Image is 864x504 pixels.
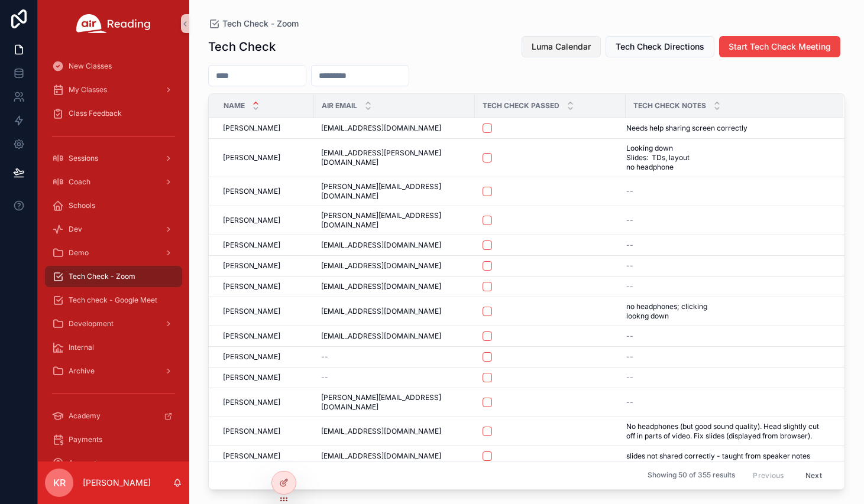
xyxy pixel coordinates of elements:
[626,216,633,225] span: --
[223,282,280,291] span: [PERSON_NAME]
[626,282,633,291] span: --
[321,211,468,230] a: [PERSON_NAME][EMAIL_ADDRESS][DOMAIN_NAME]
[223,331,280,341] span: [PERSON_NAME]
[626,373,633,382] span: --
[321,331,468,341] a: [EMAIL_ADDRESS][DOMAIN_NAME]
[626,451,810,461] span: slides not shared correctly - taught from speaker notes
[223,427,307,436] a: [PERSON_NAME]
[208,38,276,55] h1: Tech Check
[626,216,829,225] a: --
[321,123,468,133] a: [EMAIL_ADDRESS][DOMAIN_NAME]
[648,471,735,480] span: Showing 50 of 355 results
[626,302,829,321] a: no headphones; clicking lookng down
[626,422,829,441] span: No headphones (but good sound quality). Head slightly cut off in parts of video. Fix slides (disp...
[223,240,280,250] span: [PERSON_NAME]
[626,240,829,250] a: --
[222,18,299,30] span: Tech Check - Zoom
[223,451,280,461] span: [PERSON_NAME]
[223,427,280,436] span: [PERSON_NAME]
[626,398,633,407] span: --
[321,261,468,271] a: [EMAIL_ADDRESS][DOMAIN_NAME]
[626,144,785,172] span: Looking down Slides: TDs, layout no headphone
[83,477,151,489] p: [PERSON_NAME]
[69,61,112,71] span: New Classes
[45,290,182,311] a: Tech check - Google Meet
[321,182,468,201] a: [PERSON_NAME][EMAIL_ADDRESS][DOMAIN_NAME]
[69,201,95,210] span: Schools
[69,272,135,281] span: Tech Check - Zoom
[522,36,601,57] button: Luma Calendar
[223,216,307,225] a: [PERSON_NAME]
[626,373,829,382] a: --
[69,225,82,234] span: Dev
[321,307,441,316] span: [EMAIL_ADDRESS][DOMAIN_NAME]
[223,187,280,196] span: [PERSON_NAME]
[719,36,840,57] button: Start Tech Check Meeting
[626,398,829,407] a: --
[321,352,468,362] a: --
[223,307,307,316] a: [PERSON_NAME]
[69,366,95,376] span: Archive
[321,451,468,461] a: [EMAIL_ADDRESS][DOMAIN_NAME]
[223,153,280,162] span: [PERSON_NAME]
[626,240,633,250] span: --
[321,393,468,412] a: [PERSON_NAME][EMAIL_ADDRESS][DOMAIN_NAME]
[45,266,182,287] a: Tech Check - Zoom
[223,187,307,196] a: [PERSON_NAME]
[38,47,189,461] div: scrollable content
[626,282,829,291] a: --
[321,331,441,341] span: [EMAIL_ADDRESS][DOMAIN_NAME]
[626,261,633,271] span: --
[45,103,182,124] a: Class Feedback
[223,123,307,133] a: [PERSON_NAME]
[321,261,441,271] span: [EMAIL_ADDRESS][DOMAIN_NAME]
[321,240,441,250] span: [EMAIL_ADDRESS][DOMAIN_NAME]
[45,429,182,450] a: Payments
[223,261,280,271] span: [PERSON_NAME]
[321,148,468,167] a: [EMAIL_ADDRESS][PERSON_NAME][DOMAIN_NAME]
[69,177,90,187] span: Coach
[69,85,107,95] span: My Classes
[223,373,307,382] a: [PERSON_NAME]
[321,373,328,382] span: --
[69,295,157,305] span: Tech check - Google Meet
[53,476,66,490] span: KR
[45,195,182,216] a: Schools
[626,144,829,172] a: Looking down Slides: TDs, layout no headphone
[483,101,559,110] span: Tech Check Passed
[223,398,307,407] a: [PERSON_NAME]
[321,373,468,382] a: --
[224,101,245,110] span: Name
[45,313,182,334] a: Development
[45,79,182,100] a: My Classes
[45,56,182,77] a: New Classes
[321,282,441,291] span: [EMAIL_ADDRESS][DOMAIN_NAME]
[223,331,307,341] a: [PERSON_NAME]
[626,352,633,362] span: --
[633,101,706,110] span: Tech Check Notes
[626,261,829,271] a: --
[626,187,633,196] span: --
[69,411,101,421] span: Academy
[223,398,280,407] span: [PERSON_NAME]
[223,282,307,291] a: [PERSON_NAME]
[626,331,633,341] span: --
[223,352,280,362] span: [PERSON_NAME]
[69,435,102,444] span: Payments
[321,352,328,362] span: --
[321,427,441,436] span: [EMAIL_ADDRESS][DOMAIN_NAME]
[223,240,307,250] a: [PERSON_NAME]
[626,352,829,362] a: --
[45,219,182,240] a: Dev
[223,373,280,382] span: [PERSON_NAME]
[223,261,307,271] a: [PERSON_NAME]
[223,352,307,362] a: [PERSON_NAME]
[45,337,182,358] a: Internal
[626,451,829,461] a: slides not shared correctly - taught from speaker notes
[322,101,357,110] span: Air Email
[69,154,98,163] span: Sessions
[45,405,182,427] a: Academy
[45,453,182,474] a: Account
